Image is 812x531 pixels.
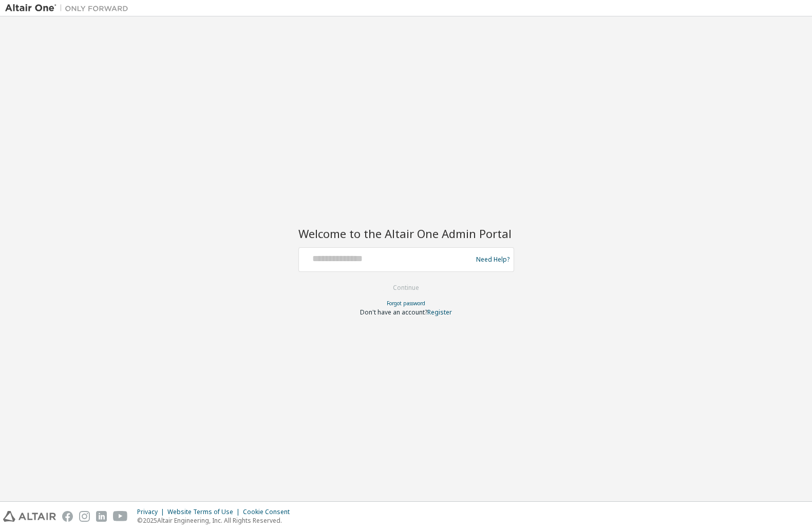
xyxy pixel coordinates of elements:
[387,300,425,307] a: Forgot password
[427,308,452,317] a: Register
[167,508,243,516] div: Website Terms of Use
[137,516,296,525] p: © 2025 Altair Engineering, Inc. All Rights Reserved.
[79,511,90,522] img: instagram.svg
[243,508,296,516] div: Cookie Consent
[96,511,107,522] img: linkedin.svg
[137,508,167,516] div: Privacy
[298,226,514,241] h2: Welcome to the Altair One Admin Portal
[476,259,509,260] a: Need Help?
[5,3,134,13] img: Altair One
[360,308,427,317] span: Don't have an account?
[3,511,56,522] img: altair_logo.svg
[113,511,128,522] img: youtube.svg
[62,511,73,522] img: facebook.svg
